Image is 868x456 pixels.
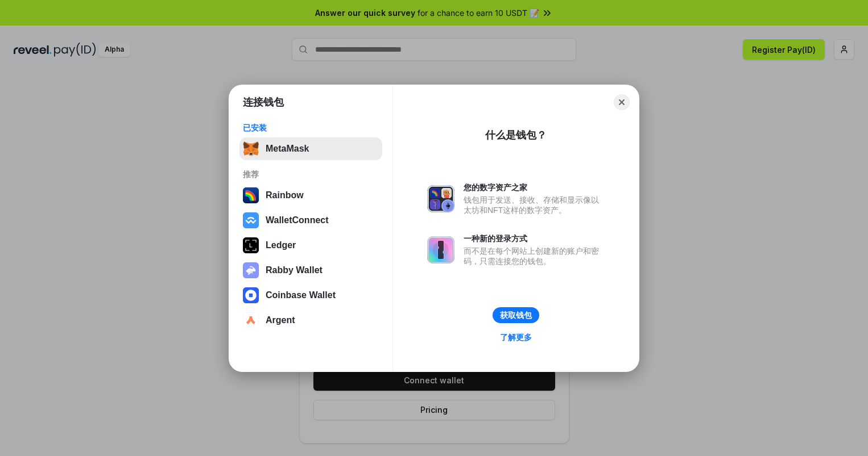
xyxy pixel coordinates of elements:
a: 了解更多 [493,330,539,345]
div: 您的数字资产之家 [464,182,605,193]
button: Ledger [239,234,382,257]
img: svg+xml,%3Csvg%20width%3D%2228%22%20height%3D%2228%22%20viewBox%3D%220%200%2028%2028%22%20fill%3D... [243,212,259,228]
div: Rainbow [266,190,304,200]
div: 推荐 [243,169,379,179]
img: svg+xml,%3Csvg%20width%3D%2228%22%20height%3D%2228%22%20viewBox%3D%220%200%2028%2028%22%20fill%3D... [243,312,259,328]
h1: 连接钱包 [243,95,284,109]
div: Rabby Wallet [266,265,323,275]
img: svg+xml,%3Csvg%20xmlns%3D%22http%3A%2F%2Fwww.w3.org%2F2000%2Fsvg%22%20fill%3D%22none%22%20viewBox... [427,185,454,212]
img: svg+xml,%3Csvg%20width%3D%2228%22%20height%3D%2228%22%20viewBox%3D%220%200%2028%2028%22%20fill%3D... [243,287,259,303]
div: 钱包用于发送、接收、存储和显示像以太坊和NFT这样的数字资产。 [464,195,605,215]
div: 了解更多 [500,332,532,342]
button: Coinbase Wallet [239,284,382,307]
div: Argent [266,315,295,325]
div: 已安装 [243,123,379,133]
div: 什么是钱包？ [485,128,547,142]
button: WalletConnect [239,209,382,232]
img: svg+xml,%3Csvg%20width%3D%22120%22%20height%3D%22120%22%20viewBox%3D%220%200%20120%20120%22%20fil... [243,187,259,203]
div: MetaMask [266,144,309,154]
button: MetaMask [239,137,382,160]
div: Ledger [266,240,296,250]
img: svg+xml,%3Csvg%20xmlns%3D%22http%3A%2F%2Fwww.w3.org%2F2000%2Fsvg%22%20fill%3D%22none%22%20viewBox... [427,236,454,263]
img: svg+xml,%3Csvg%20xmlns%3D%22http%3A%2F%2Fwww.w3.org%2F2000%2Fsvg%22%20fill%3D%22none%22%20viewBox... [243,262,259,278]
button: Close [614,94,630,110]
div: WalletConnect [266,215,329,225]
button: Rabby Wallet [239,259,382,282]
div: 一种新的登录方式 [464,233,605,244]
div: Coinbase Wallet [266,290,336,300]
button: Rainbow [239,184,382,207]
button: 获取钱包 [493,307,539,323]
div: 获取钱包 [500,310,532,320]
button: Argent [239,309,382,332]
img: svg+xml,%3Csvg%20xmlns%3D%22http%3A%2F%2Fwww.w3.org%2F2000%2Fsvg%22%20width%3D%2228%22%20height%3... [243,237,259,253]
div: 而不是在每个网站上创建新的账户和密码，只需连接您的钱包。 [464,246,605,266]
img: svg+xml,%3Csvg%20fill%3D%22none%22%20height%3D%2233%22%20viewBox%3D%220%200%2035%2033%22%20width%... [243,141,259,157]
